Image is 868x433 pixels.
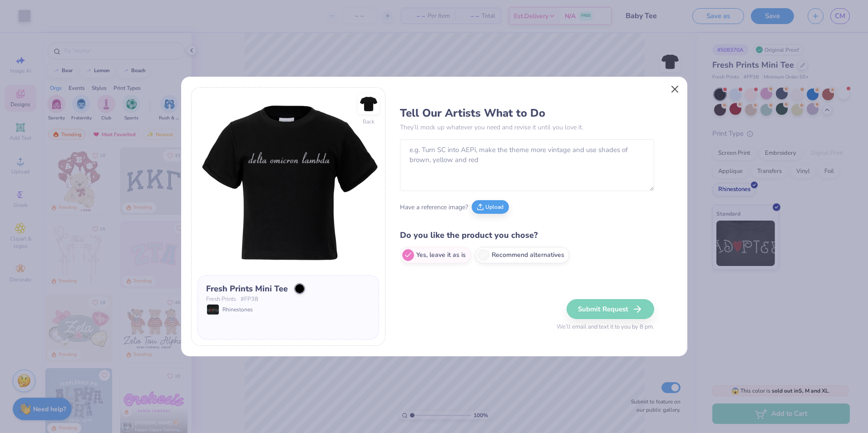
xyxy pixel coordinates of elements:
h3: Tell Our Artists What to Do [400,106,654,120]
h4: Do you like the product you chose? [400,229,654,242]
p: They’ll mock up whatever you need and revise it until you love it. [400,123,654,132]
label: Yes, leave it as is [400,247,471,263]
button: Close [666,81,683,98]
span: Rhinestones [222,305,253,314]
span: We’ll email and text it to you by 8 pm. [557,323,654,332]
span: Fresh Prints [206,295,236,304]
img: Rhinestones [207,305,219,315]
div: Back [363,118,375,126]
span: # FP38 [241,295,258,304]
div: Fresh Prints Mini Tee [206,283,288,295]
img: Back [360,95,378,113]
img: Front [197,93,379,275]
span: Have a reference image? [400,202,468,212]
label: Recommend alternatives [475,247,569,263]
button: Upload [472,200,509,214]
